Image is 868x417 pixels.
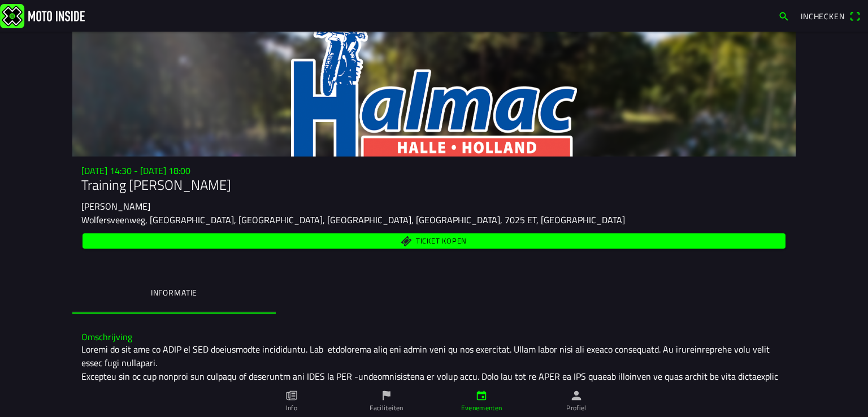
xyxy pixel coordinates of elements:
ion-label: Faciliteiten [370,403,403,413]
span: Ticket kopen [416,238,467,245]
ion-label: Informatie [151,286,197,299]
ion-text: [PERSON_NAME] [81,199,150,213]
ion-label: Profiel [566,403,587,413]
ion-icon: calendar [475,389,488,402]
ion-icon: flag [380,389,393,402]
a: Incheckenqr scanner [795,6,866,25]
h3: Omschrijving [81,332,787,342]
ion-icon: paper [285,389,298,402]
ion-label: Info [286,403,297,413]
ion-text: Wolfersveenweg, [GEOGRAPHIC_DATA], [GEOGRAPHIC_DATA], [GEOGRAPHIC_DATA], [GEOGRAPHIC_DATA], 7025 ... [81,213,625,227]
ion-label: Evenementen [461,403,502,413]
h1: Training [PERSON_NAME] [81,177,787,193]
ion-icon: person [570,389,583,402]
a: search [772,6,795,25]
h3: [DATE] 14:30 - [DATE] 18:00 [81,166,787,176]
span: Inchecken [801,10,845,22]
